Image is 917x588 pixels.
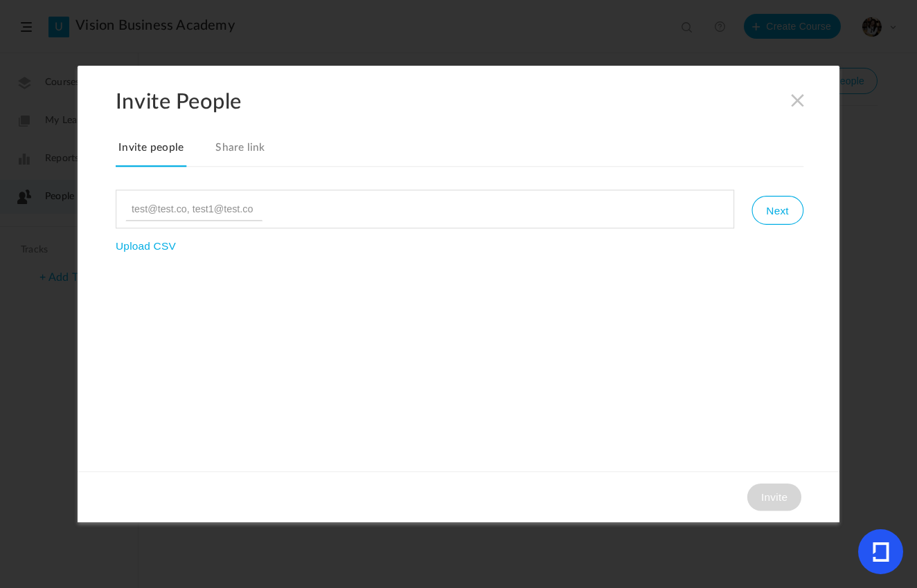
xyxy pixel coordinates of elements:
[213,138,268,167] a: Share link
[125,197,262,221] input: test@test.co, test1@test.co
[751,196,803,225] button: Next
[116,89,839,114] h2: Invite People
[116,240,176,252] button: Upload CSV
[116,138,186,167] a: Invite people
